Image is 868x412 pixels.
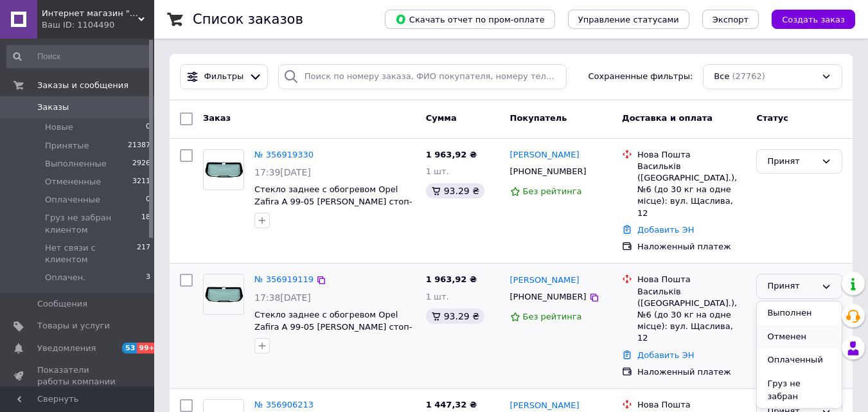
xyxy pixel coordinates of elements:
[637,161,746,219] div: Васильків ([GEOGRAPHIC_DATA].), №6 (до 30 кг на одне місце): вул. Щаслива, 12
[128,140,150,152] span: 21387
[45,194,100,206] span: Оплаченные
[137,343,158,354] span: 99+
[37,343,96,354] span: Уведомления
[45,212,141,235] span: Груз не забран клиентом
[254,292,311,303] span: 17:38[DATE]
[426,400,477,409] span: 1 447,32 ₴
[132,176,150,188] span: 3211
[782,15,845,24] span: Создать заказ
[146,194,150,206] span: 0
[732,71,765,81] span: (27762)
[204,71,244,83] span: Фильтры
[426,150,477,159] span: 1 963,92 ₴
[6,45,152,68] input: Поиск
[637,350,694,360] a: Добавить ЭН
[426,113,457,123] span: Сумма
[757,325,842,349] li: Отменен
[426,309,484,324] div: 93.29 ₴
[757,301,842,325] li: Выполнен
[568,10,689,29] button: Управление статусами
[523,312,582,321] span: Без рейтинга
[637,149,746,161] div: Нова Пошта
[578,15,679,24] span: Управление статусами
[278,64,567,89] input: Поиск по номеру заказа, ФИО покупателя, номеру телефона, Email, номеру накладной
[510,274,580,287] a: [PERSON_NAME]
[757,348,842,372] li: Оплаченный
[45,140,89,152] span: Принятые
[37,364,119,388] span: Показатели работы компании
[45,272,85,283] span: Оплачен.
[523,186,582,196] span: Без рейтинга
[385,10,555,29] button: Скачать отчет по пром-оплате
[122,343,137,354] span: 53
[254,310,412,343] a: Стекло заднее с обогревом Opel Zafira A 99-05 [PERSON_NAME] стоп-сигнал; 1266*522
[37,102,69,113] span: Заказы
[37,298,87,310] span: Сообщения
[137,242,150,265] span: 217
[141,212,150,235] span: 18
[510,149,580,161] a: [PERSON_NAME]
[254,184,412,218] a: Стекло заднее с обогревом Opel Zafira A 99-05 [PERSON_NAME] стоп-сигнал; 1266*522
[203,113,231,123] span: Заказ
[510,292,587,301] span: [PHONE_NUMBER]
[767,155,816,168] div: Принят
[772,10,855,29] button: Создать заказ
[45,121,73,133] span: Новые
[254,274,314,284] a: № 356919119
[395,13,545,25] span: Скачать отчет по пром-оплате
[426,292,449,301] span: 1 шт.
[637,241,746,253] div: Наложенный платеж
[146,272,150,283] span: 3
[510,113,567,123] span: Покупатель
[132,158,150,170] span: 2926
[510,166,587,176] span: [PHONE_NUMBER]
[637,286,746,345] div: Васильків ([GEOGRAPHIC_DATA].), №6 (до 30 кг на одне місце): вул. Щаслива, 12
[203,274,244,315] a: Фото товару
[193,12,303,27] h1: Список заказов
[204,161,244,178] img: Фото товару
[45,242,137,265] span: Нет связи с клиентом
[42,19,154,31] div: Ваш ID: 1104490
[510,400,580,412] a: [PERSON_NAME]
[637,274,746,285] div: Нова Пошта
[426,166,449,176] span: 1 шт.
[254,400,314,409] a: № 356906213
[637,399,746,411] div: Нова Пошта
[622,113,713,123] span: Доставка и оплата
[204,286,244,303] img: Фото товару
[203,149,244,190] a: Фото товару
[45,176,101,188] span: Отмененные
[45,158,107,170] span: Выполненные
[42,8,138,19] span: Интернет магазин "КУЗОВ-ЦЕНТР"
[254,150,314,159] a: № 356919330
[767,280,816,293] div: Принят
[713,15,748,24] span: Экспорт
[756,113,788,123] span: Статус
[637,366,746,378] div: Наложенный платеж
[254,167,311,177] span: 17:39[DATE]
[714,71,729,83] span: Все
[426,274,477,284] span: 1 963,92 ₴
[589,71,693,83] span: Сохраненные фильтры:
[426,183,484,199] div: 93.29 ₴
[759,14,855,24] a: Создать заказ
[37,80,128,91] span: Заказы и сообщения
[702,10,759,29] button: Экспорт
[637,225,694,235] a: Добавить ЭН
[146,121,150,133] span: 0
[37,320,110,332] span: Товары и услуги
